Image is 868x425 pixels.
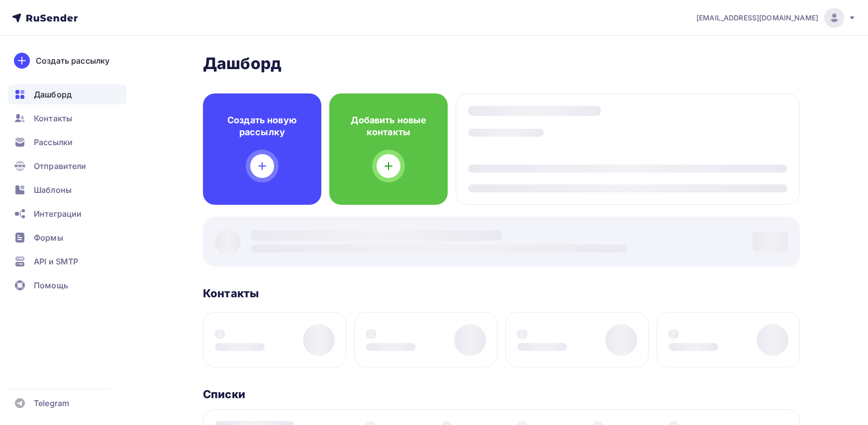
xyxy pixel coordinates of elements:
span: Интеграции [34,208,82,220]
a: Формы [8,228,126,248]
a: [EMAIL_ADDRESS][DOMAIN_NAME] [696,8,856,28]
span: Шаблоны [34,184,72,196]
span: Дашборд [34,88,72,100]
div: Создать рассылку [36,55,109,67]
span: Контакты [34,112,72,124]
h3: Контакты [203,286,259,300]
span: Формы [34,232,63,244]
a: Контакты [8,108,126,128]
a: Шаблоны [8,180,126,200]
a: Дашборд [8,85,126,104]
a: Рассылки [8,132,126,152]
span: Помощь [34,279,68,291]
h3: Списки [203,387,245,401]
a: Отправители [8,156,126,176]
span: Telegram [34,397,69,409]
span: Отправители [34,160,87,172]
span: API и SMTP [34,255,78,267]
span: Рассылки [34,136,73,148]
h4: Создать новую рассылку [219,114,305,138]
h2: Дашборд [203,54,800,74]
h4: Добавить новые контакты [345,114,432,138]
span: [EMAIL_ADDRESS][DOMAIN_NAME] [696,13,818,23]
